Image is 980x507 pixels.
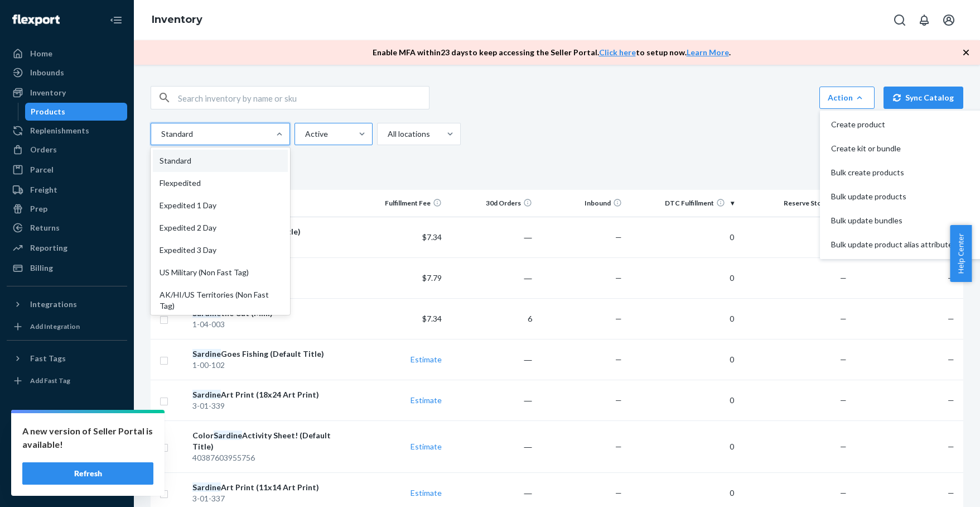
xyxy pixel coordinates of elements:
span: — [615,442,622,451]
div: 1-00-102 [192,360,352,371]
a: Estimate [411,488,442,498]
button: Close Navigation [105,9,127,31]
em: Sardine [192,390,221,399]
div: 1-04-003 [192,319,352,330]
div: Add Fast Tag [30,376,70,385]
a: Estimate [411,395,442,405]
button: ActionCreate productCreate kit or bundleBulk create productsBulk update productsBulk update bundl... [819,87,875,109]
a: Add Fast Tag [7,372,127,390]
div: Products [31,106,65,117]
th: Reserve Storage [738,190,851,217]
a: Estimate [411,442,442,451]
div: Home [30,48,52,59]
span: Bulk update products [831,193,953,200]
span: $7.79 [422,273,442,283]
span: Bulk update bundles [831,217,953,224]
div: Add Integration [30,322,80,331]
td: 0 [626,257,738,298]
div: Fast Tags [30,353,66,364]
th: 30d Orders [446,190,536,217]
a: Returns [7,219,127,237]
a: Add Integration [7,318,127,336]
td: 6 [446,298,536,339]
div: 40387603955756 [192,452,352,463]
th: Fulfillment Fee [356,190,446,217]
span: — [948,488,954,498]
div: Billing [30,262,53,274]
div: Expedited 1 Day [153,194,288,217]
a: Freight [7,181,127,199]
a: Inventory [7,84,127,102]
a: Replenishments [7,122,127,140]
span: — [840,314,847,323]
div: AK/HI/US Territories (Non Fast Tag) [153,284,288,317]
span: — [615,488,622,498]
div: Replenishments [30,125,89,136]
div: Flexpedited [153,172,288,194]
span: — [840,355,847,364]
p: A new version of Seller Portal is available! [22,424,153,451]
span: $7.34 [422,314,442,323]
a: Reporting [7,239,127,257]
a: Home [7,45,127,63]
div: Expedited 3 Day [153,239,288,261]
td: 0 [626,298,738,339]
button: Open Search Box [889,9,911,31]
td: ― [446,257,536,298]
button: Open account menu [938,9,960,31]
span: — [840,488,847,498]
div: Goes Fishing (Default Title) [192,348,352,360]
div: Inbounds [30,67,64,78]
a: Billing [7,259,127,277]
button: Help Center [950,225,972,282]
div: Integrations [30,299,77,310]
a: Orders [7,141,127,159]
em: Sardine [214,431,242,440]
input: All locations [387,128,388,140]
div: Orders [30,144,57,155]
input: StandardStandardFlexpeditedExpedited 1 DayExpedited 2 DayExpedited 3 DayUS Military (Non Fast Tag... [160,128,161,140]
a: Settings [7,419,127,437]
span: — [840,442,847,451]
span: — [948,314,954,323]
ol: breadcrumbs [143,4,211,36]
div: 3-01-339 [192,400,352,412]
span: — [948,273,954,283]
button: Fast Tags [7,350,127,367]
button: Integrations [7,295,127,313]
div: Art Print (18x24 Art Print) [192,389,352,400]
div: 3-01-337 [192,493,352,504]
th: DTC Fulfillment [626,190,738,217]
a: Talk to Support [7,438,127,456]
span: $7.34 [422,232,442,242]
td: 0 [626,420,738,472]
input: Active [304,128,305,140]
div: Parcel [30,164,54,175]
a: Parcel [7,161,127,179]
span: — [615,314,622,323]
span: — [615,232,622,242]
div: Standard [153,150,288,172]
div: US Military (Non Fast Tag) [153,261,288,284]
span: — [948,442,954,451]
em: Sardine [192,349,221,358]
div: Art Print (11x14 Art Print) [192,482,352,493]
td: 0 [626,217,738,257]
a: Prep [7,200,127,218]
span: Bulk update product alias attribute [831,241,953,248]
button: Sync Catalog [884,87,963,109]
span: Bulk create products [831,169,953,176]
p: Enable MFA within 23 days to keep accessing the Seller Portal. to setup now. . [373,47,731,58]
a: Inventory [152,13,202,26]
div: Action [828,92,866,103]
input: Search inventory by name or sku [178,87,429,109]
a: Learn More [687,47,729,57]
div: Prep [30,203,47,214]
td: 0 [626,339,738,380]
span: — [948,395,954,405]
div: Expedited 2 Day [153,217,288,239]
button: Give Feedback [7,476,127,494]
td: ― [446,420,536,472]
div: Returns [30,222,60,233]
